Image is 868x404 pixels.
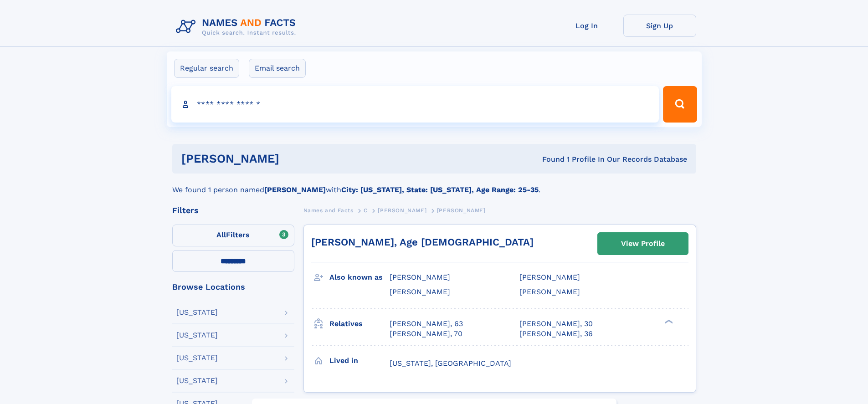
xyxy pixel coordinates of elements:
[411,154,687,164] div: Found 1 Profile In Our Records Database
[172,283,294,291] div: Browse Locations
[176,377,218,384] div: [US_STATE]
[623,15,696,37] a: Sign Up
[390,273,450,281] span: [PERSON_NAME]
[174,59,239,78] label: Regular search
[176,354,218,362] div: [US_STATE]
[390,329,462,339] a: [PERSON_NAME], 70
[663,318,673,324] div: ❯
[341,185,539,194] b: City: [US_STATE], State: [US_STATE], Age Range: 25-35
[311,236,534,248] a: [PERSON_NAME], Age [DEMOGRAPHIC_DATA]
[216,230,226,239] span: All
[171,86,659,123] input: search input
[437,207,486,214] span: [PERSON_NAME]
[519,287,580,296] span: [PERSON_NAME]
[519,273,580,281] span: [PERSON_NAME]
[172,206,294,215] div: Filters
[329,353,390,368] h3: Lived in
[181,153,411,164] h1: [PERSON_NAME]
[264,185,326,194] b: [PERSON_NAME]
[176,309,218,316] div: [US_STATE]
[176,332,218,339] div: [US_STATE]
[364,207,368,214] span: C
[663,86,697,123] button: Search Button
[378,205,426,216] a: [PERSON_NAME]
[390,287,450,296] span: [PERSON_NAME]
[390,359,511,368] span: [US_STATE], [GEOGRAPHIC_DATA]
[550,15,623,37] a: Log In
[519,319,593,329] a: [PERSON_NAME], 30
[390,319,463,329] a: [PERSON_NAME], 63
[378,207,426,214] span: [PERSON_NAME]
[364,205,368,216] a: C
[329,270,390,285] h3: Also known as
[329,316,390,332] h3: Relatives
[172,174,696,195] div: We found 1 person named with .
[621,233,665,254] div: View Profile
[249,59,306,78] label: Email search
[519,329,593,339] a: [PERSON_NAME], 36
[172,15,303,39] img: Logo Names and Facts
[598,233,688,255] a: View Profile
[172,225,294,246] label: Filters
[303,205,354,216] a: Names and Facts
